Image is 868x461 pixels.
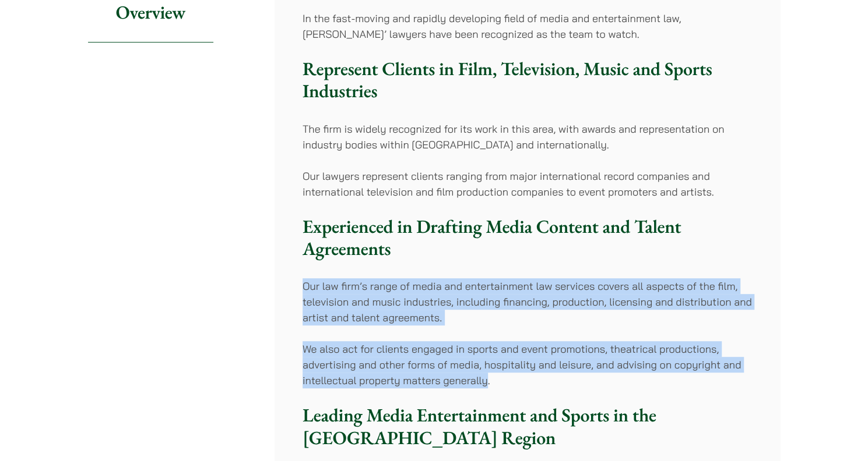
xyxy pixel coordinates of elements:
p: We also act for clients engaged in sports and event promotions, theatrical productions, advertisi... [303,341,753,388]
h3: Represent Clients in Film, Television, Music and Sports Industries [303,58,753,102]
p: Our law firm’s range of media and entertainment law services covers all aspects of the film, tele... [303,278,753,325]
p: The firm is widely recognized for its work in this area, with awards and representation on indust... [303,121,753,153]
p: Our lawyers represent clients ranging from major international record companies and international... [303,168,753,200]
h3: Experienced in Drafting Media Content and Talent Agreements [303,215,753,260]
h3: Leading Media Entertainment and Sports in the [GEOGRAPHIC_DATA] Region [303,404,753,449]
p: In the fast-moving and rapidly developing field of media and entertainment law, [PERSON_NAME]’ la... [303,10,753,42]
